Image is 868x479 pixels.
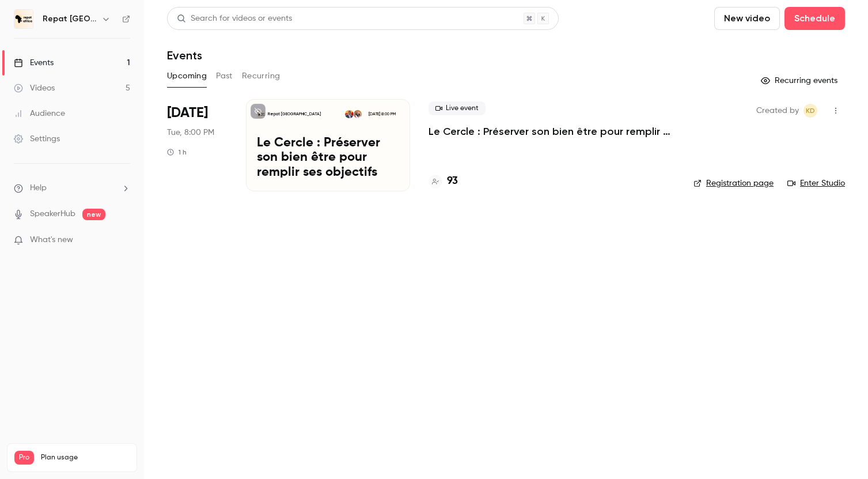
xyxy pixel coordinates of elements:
a: Enter Studio [787,178,845,189]
span: What's new [30,234,73,246]
img: Kara Diaby [345,110,353,118]
h6: Repat [GEOGRAPHIC_DATA] [43,13,97,25]
button: Upcoming [167,67,207,85]
span: [DATE] 8:00 PM [365,110,399,118]
div: Search for videos or events [177,13,292,25]
h1: Events [167,48,202,62]
span: KD [806,104,815,118]
h4: 93 [447,174,458,189]
a: Le Cercle : Préserver son bien être pour remplir ses objectifsRepat [GEOGRAPHIC_DATA]Marie Jeanso... [246,99,410,191]
p: Repat [GEOGRAPHIC_DATA] [268,111,321,117]
a: Registration page [693,178,774,189]
span: Help [30,182,47,194]
span: Plan usage [41,453,130,462]
span: Live event [429,101,486,115]
img: Marie Jeanson [354,110,362,118]
div: Videos [14,82,55,94]
a: 93 [429,174,458,189]
div: Settings [14,133,60,145]
span: new [82,209,105,220]
span: Created by [756,104,799,118]
button: Past [216,67,233,85]
span: Tue, 8:00 PM [167,127,214,138]
button: Recurring events [756,71,845,90]
li: help-dropdown-opener [14,182,130,194]
span: Kara Diaby [803,104,817,118]
a: Le Cercle : Préserver son bien être pour remplir ses objectifs [429,125,675,138]
button: New video [714,7,780,30]
div: Events [14,57,54,69]
div: Oct 7 Tue, 8:00 PM (Europe/Paris) [167,99,228,191]
div: 1 h [167,148,187,157]
button: Recurring [242,67,281,85]
iframe: Noticeable Trigger [116,235,130,246]
span: [DATE] [167,104,208,122]
img: Repat Africa [14,10,33,28]
span: Pro [14,451,34,465]
a: SpeakerHub [30,208,75,220]
p: Le Cercle : Préserver son bien être pour remplir ses objectifs [257,136,399,180]
div: Audience [14,108,65,119]
button: Schedule [784,7,845,30]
